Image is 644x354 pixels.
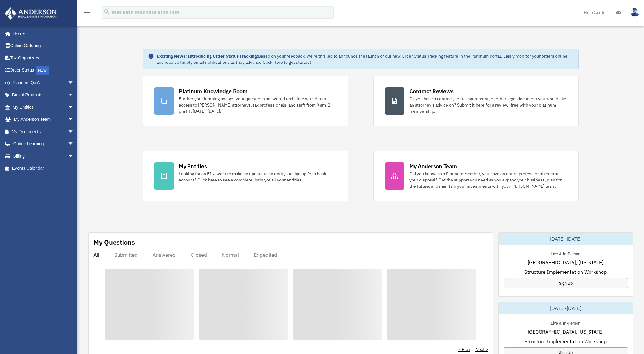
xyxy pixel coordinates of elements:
a: Platinum Knowledge Room Further your learning and get your questions answered real-time with dire... [143,76,348,126]
span: arrow_drop_down [68,138,80,151]
a: Next > [475,346,488,352]
a: menu [84,11,91,16]
span: [GEOGRAPHIC_DATA], [US_STATE] [528,328,603,335]
div: Do you have a contract, rental agreement, or other legal document you would like an attorney's ad... [409,96,567,114]
i: search [103,8,110,15]
span: Structure Implementation Workshop [525,338,607,345]
a: My Documentsarrow_drop_down [4,125,83,138]
div: My Entities [179,162,207,170]
div: Submitted [114,252,138,258]
a: Online Ordering [4,40,83,52]
a: Platinum Q&Aarrow_drop_down [4,76,83,89]
a: Order StatusNEW [4,64,83,77]
div: Live & In-Person [546,250,585,256]
a: Click Here to get started! [263,59,311,65]
div: Based on your feedback, we're thrilled to announce the launch of our new Order Status Tracking fe... [157,53,573,65]
a: Contract Reviews Do you have a contract, rental agreement, or other legal document you would like... [373,76,579,126]
span: arrow_drop_down [68,89,80,102]
div: All [93,252,99,258]
span: Structure Implementation Workshop [525,268,607,276]
div: Did you know, as a Platinum Member, you have an entire professional team at your disposal? Get th... [409,171,567,189]
div: Further your learning and get your questions answered real-time with direct access to [PERSON_NAM... [179,96,337,114]
div: My Anderson Team [409,162,457,170]
a: < Prev [458,346,470,352]
div: Looking for an EIN, want to make an update to an entity, or sign up for a bank account? Click her... [179,171,337,183]
i: menu [84,9,91,16]
span: arrow_drop_down [68,125,80,138]
div: Live & In-Person [546,319,585,326]
a: Sign Up [504,278,628,288]
a: My Anderson Teamarrow_drop_down [4,113,83,126]
span: arrow_drop_down [68,101,80,114]
span: arrow_drop_down [68,113,80,126]
a: My Anderson Team Did you know, as a Platinum Member, you have an entire professional team at your... [373,151,579,201]
img: User Pic [630,8,639,17]
span: arrow_drop_down [68,76,80,89]
div: Normal [222,252,239,258]
div: Answered [153,252,176,258]
strong: Exciting News: Introducing Order Status Tracking! [157,53,258,59]
div: Closed [191,252,207,258]
div: [DATE]-[DATE] [499,233,633,245]
img: Anderson Advisors Platinum Portal [3,7,59,20]
a: Events Calendar [4,162,83,175]
a: Online Learningarrow_drop_down [4,138,83,150]
div: My Questions [93,238,135,247]
a: My Entities Looking for an EIN, want to make an update to an entity, or sign up for a bank accoun... [143,151,348,201]
div: [DATE]-[DATE] [499,302,633,314]
div: Platinum Knowledge Room [179,87,248,95]
a: Tax Organizers [4,52,83,64]
span: [GEOGRAPHIC_DATA], [US_STATE] [528,259,603,266]
a: My Entitiesarrow_drop_down [4,101,83,113]
div: Expedited [254,252,277,258]
span: arrow_drop_down [68,150,80,163]
a: Home [4,27,80,40]
div: Contract Reviews [409,87,454,95]
a: Billingarrow_drop_down [4,150,83,162]
div: NEW [36,66,49,75]
a: Digital Productsarrow_drop_down [4,89,83,101]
